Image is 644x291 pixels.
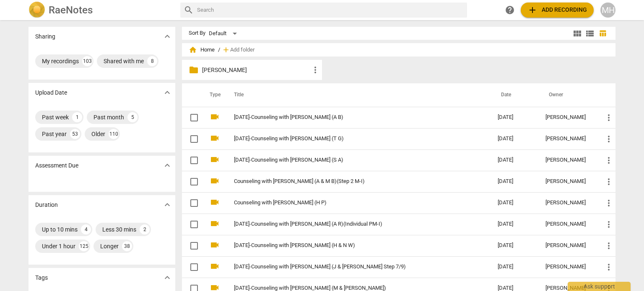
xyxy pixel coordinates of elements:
div: Shared with me [104,57,144,65]
span: Add recording [527,5,587,15]
span: view_module [572,28,582,39]
td: [DATE] [491,192,538,214]
div: [PERSON_NAME] [545,157,590,163]
h2: RaeNotes [49,4,93,16]
td: [DATE] [491,214,538,235]
span: videocam [210,261,220,271]
p: Jessica [202,66,310,75]
button: Tile view [571,27,584,40]
div: 38 [122,241,132,251]
div: Older [91,130,105,138]
a: [DATE]-Counseling with [PERSON_NAME] (A R)(Individual PM-I) [234,221,467,227]
div: 4 [81,224,91,234]
a: [DATE]-Counseling with [PERSON_NAME] (J & [PERSON_NAME] Step 7/9) [234,264,467,270]
div: Ask support [568,282,631,291]
span: videocam [210,240,220,250]
td: [DATE] [491,256,538,278]
div: Past week [42,113,69,121]
span: more_vert [604,198,614,208]
p: Tags [35,273,48,282]
span: folder [189,65,199,75]
th: Date [491,83,538,107]
span: table_chart [599,29,607,37]
button: Upload [521,3,594,18]
div: Sort By [189,30,205,36]
span: add [527,5,538,15]
button: Show more [161,271,174,284]
div: 5 [127,112,138,122]
button: Show more [161,86,174,99]
div: Past year [42,130,67,138]
div: [PERSON_NAME] [545,200,590,206]
button: Show more [161,159,174,172]
span: more_vert [604,219,614,229]
span: videocam [210,112,220,122]
div: Under 1 hour [42,242,75,250]
span: videocam [210,155,220,165]
div: [PERSON_NAME] [545,264,590,270]
td: [DATE] [491,149,538,171]
span: more_vert [604,113,614,123]
div: [PERSON_NAME] [545,136,590,142]
div: 1 [72,112,82,122]
span: home [189,46,197,54]
a: [DATE]-Counseling with [PERSON_NAME] (T G) [234,136,467,142]
span: more_vert [604,155,614,165]
span: more_vert [604,177,614,187]
span: more_vert [604,241,614,251]
span: expand_more [162,200,172,210]
span: expand_more [162,273,172,283]
span: expand_more [162,88,172,98]
span: expand_more [162,31,172,41]
div: [PERSON_NAME] [545,114,590,121]
td: [DATE] [491,235,538,256]
button: Table view [596,27,609,40]
td: [DATE] [491,171,538,192]
div: 125 [79,241,89,251]
p: Upload Date [35,88,67,97]
td: [DATE] [491,128,538,149]
th: Title [224,83,491,107]
a: Counseling with [PERSON_NAME] (A & M B)(Step 2 M-I) [234,178,467,185]
span: Home [189,46,215,54]
th: Owner [539,83,597,107]
span: add [222,46,230,54]
div: Longer [100,242,119,250]
a: Counseling with [PERSON_NAME] (H P) [234,200,467,206]
span: videocam [210,197,220,207]
div: 53 [70,129,80,139]
div: 8 [147,56,157,66]
div: 103 [82,56,92,66]
a: [DATE]-Counseling with [PERSON_NAME] (H & N W) [234,242,467,249]
span: more_vert [604,262,614,272]
a: [DATE]-Counseling with [PERSON_NAME] (S A) [234,157,467,163]
div: Less 30 mins [102,225,136,234]
div: Up to 10 mins [42,225,78,234]
a: Help [502,3,517,18]
div: Past month [93,113,124,121]
p: Duration [35,201,58,209]
input: Search [197,3,464,17]
div: Default [209,27,240,40]
p: Assessment Due [35,161,78,170]
img: Logo [29,2,45,18]
p: Sharing [35,32,55,41]
span: more_vert [310,65,320,75]
div: 2 [140,224,150,234]
span: expand_more [162,160,172,170]
a: [DATE]-Counseling with [PERSON_NAME] (A B) [234,114,467,121]
td: [DATE] [491,107,538,128]
div: [PERSON_NAME] [545,178,590,185]
div: [PERSON_NAME] [545,221,590,227]
span: more_vert [604,134,614,144]
div: [PERSON_NAME] [545,242,590,249]
span: / [218,47,220,53]
span: view_list [585,28,595,39]
div: My recordings [42,57,79,65]
span: videocam [210,219,220,229]
th: Type [203,83,224,107]
button: MH [600,3,615,18]
span: videocam [210,176,220,186]
span: search [184,5,194,15]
